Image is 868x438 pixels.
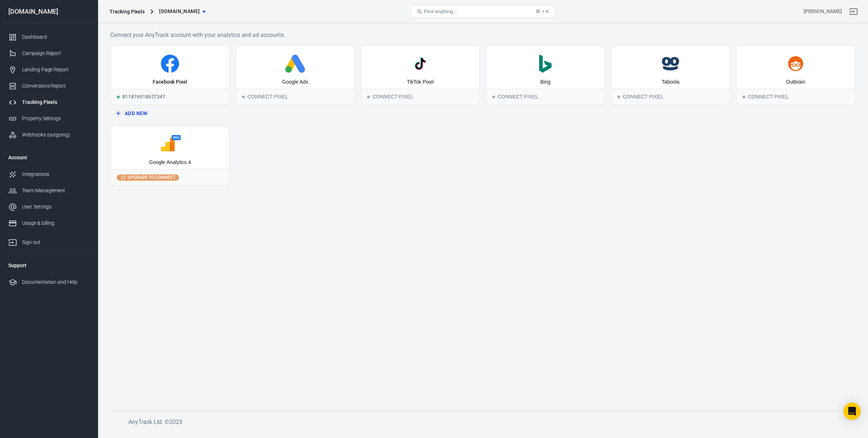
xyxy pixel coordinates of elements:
[361,89,479,105] div: Connect Pixel
[617,96,620,98] span: Connect Pixel
[110,8,145,15] div: Tracking Pixels
[236,89,354,105] div: Connect Pixel
[235,45,355,105] button: Google AdsConnect PixelConnect Pixel
[22,131,89,139] div: Webhooks (outgoing)
[110,30,855,39] h6: Connect your AnyTrack account with your analytics and ad accounts.
[22,98,89,106] div: Tracking Pixels
[661,79,679,86] div: Taboola
[737,89,855,105] div: Connect Pixel
[3,29,95,45] a: Dashboard
[486,45,605,105] button: BingConnect PixelConnect Pixel
[424,9,457,14] span: Find anything...
[843,403,861,420] div: Open Intercom Messenger
[117,96,120,98] span: Running
[22,239,89,246] div: Sign out
[743,96,745,98] span: Connect Pixel
[3,149,95,166] li: Account
[367,96,370,98] span: Connect Pixel
[3,110,95,127] a: Property Settings
[3,62,95,78] a: Landing Page Report
[3,199,95,215] a: User Settings
[3,78,95,94] a: Conversions Report
[22,66,89,73] div: Landing Page Report
[22,33,89,41] div: Dashboard
[156,5,208,18] button: [DOMAIN_NAME]
[126,174,177,181] span: Upgrade to connect
[612,89,729,105] div: Connect Pixel
[611,45,730,105] button: TaboolaConnect PixelConnect Pixel
[3,45,95,62] a: Campaign Report
[22,203,89,211] div: User Settings
[159,7,200,16] span: twothreadsbyedmonds.com
[361,45,480,105] button: TikTok PixelConnect PixelConnect Pixel
[3,8,95,15] div: [DOMAIN_NAME]
[22,50,89,57] div: Campaign Report
[3,166,95,182] a: Integrations
[536,9,549,14] div: ⌘ + K
[3,231,95,250] a: Sign out
[410,5,555,18] button: Find anything...⌘ + K
[22,219,89,227] div: Usage & billing
[128,417,671,426] h6: AnyTrack Ltd. © 2025
[22,82,89,90] div: Conversions Report
[804,8,842,15] div: Account id: GO1HsbMZ
[540,79,550,86] div: Bing
[22,187,89,194] div: Team Management
[153,79,187,86] div: Facebook Pixel
[736,45,855,105] button: OutbrainConnect PixelConnect Pixel
[22,115,89,122] div: Property Settings
[3,182,95,199] a: Team Management
[492,96,495,98] span: Connect Pixel
[3,94,95,110] a: Tracking Pixels
[22,170,89,178] div: Integrations
[3,257,95,274] li: Support
[149,159,191,166] div: Google Analytics 4
[407,79,434,86] div: TikTok Pixel
[22,278,89,286] div: Documentation and Help
[486,89,604,105] div: Connect Pixel
[111,89,229,105] div: 811876918677347
[242,96,245,98] span: Connect Pixel
[3,127,95,143] a: Webhooks (outgoing)
[845,3,862,20] a: Sign out
[110,45,230,105] a: Facebook PixelRunning811876918677347
[786,79,805,86] div: Outbrain
[110,126,230,186] button: Google Analytics 4Upgrade to connect
[3,215,95,231] a: Usage & billing
[282,79,308,86] div: Google Ads
[113,107,227,120] button: Add New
